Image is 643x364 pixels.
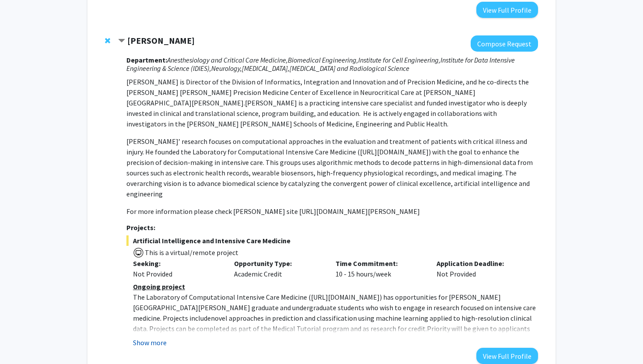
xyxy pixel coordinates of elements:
[133,314,532,333] span: novel approaches in prediction and classification using machine learning applied to high-resoluti...
[290,64,409,73] i: [MEDICAL_DATA] and Radiological Science
[227,258,329,279] div: Academic Credit
[133,337,167,348] button: Show more
[126,77,538,129] p: [PERSON_NAME] is Director of the Division of Informatics, Integration and Innovation and of Preci...
[126,56,167,64] strong: Department:
[430,258,531,279] div: Not Provided
[7,325,37,357] iframe: Chat
[133,258,221,269] p: Seeking:
[126,56,515,73] i: Institute for Data Intensive Engineering & Science (IDIES),
[167,56,288,64] i: Anesthesiology and Critical Care Medicine,
[234,258,322,269] p: Opportunity Type:
[133,282,185,291] u: Ongoing project
[288,56,358,64] i: Biomedical Engineering,
[127,35,195,46] strong: [PERSON_NAME]
[118,38,125,45] span: Contract Robert Stevens Bookmark
[242,64,290,73] i: [MEDICAL_DATA],
[471,35,538,52] button: Compose Request to Robert Stevens
[126,136,538,199] p: [PERSON_NAME]’ research focuses on computational approaches in the evaluation and treatment of pa...
[105,37,110,44] span: Remove Robert Stevens from bookmarks
[133,293,311,301] span: The Laboratory of Computational Intensive Care Medicine (
[126,235,538,246] span: Artificial Intelligence and Intensive Care Medicine
[126,206,538,217] p: For more information please check [PERSON_NAME] site [URL][DOMAIN_NAME][PERSON_NAME]
[126,223,155,232] strong: Projects:
[437,258,525,269] p: Application Deadline:
[211,64,242,73] i: Neurology,
[358,56,440,64] i: Institute for Cell Engineering,
[144,248,238,257] span: This is a virtual/remote project
[335,258,424,269] p: Time Commitment:
[476,348,538,364] button: View Full Profile
[329,258,430,279] div: 10 - 15 hours/week
[133,269,221,279] div: Not Provided
[126,98,527,128] span: [PERSON_NAME] is a practicing intensive care specialist and funded investigator who is deeply inv...
[133,293,536,322] span: ) has opportunities for [PERSON_NAME][GEOGRAPHIC_DATA][PERSON_NAME] graduate and undergraduate st...
[476,2,538,18] button: View Full Profile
